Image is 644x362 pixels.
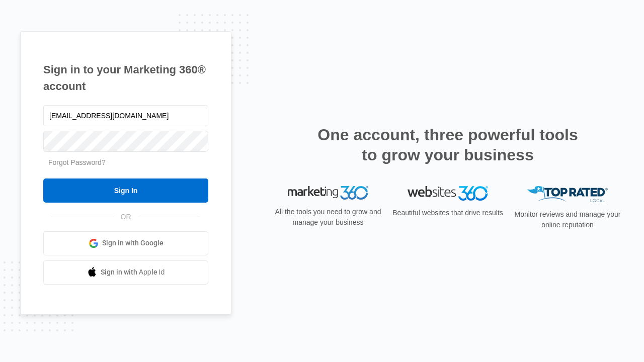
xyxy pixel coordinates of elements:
[391,208,504,218] p: Beautiful websites that drive results
[43,178,208,203] input: Sign In
[408,186,488,201] img: Websites 360
[527,186,608,203] img: Top Rated Local
[43,260,208,285] a: Sign in with Apple Id
[314,125,581,165] h2: One account, three powerful tools to grow your business
[48,158,106,166] a: Forgot Password?
[101,267,165,278] span: Sign in with Apple Id
[43,231,208,255] a: Sign in with Google
[114,212,138,222] span: OR
[288,186,368,200] img: Marketing 360
[102,238,164,248] span: Sign in with Google
[43,105,208,126] input: Email
[43,61,208,95] h1: Sign in to your Marketing 360® account
[272,207,384,228] p: All the tools you need to grow and manage your business
[511,209,624,230] p: Monitor reviews and manage your online reputation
